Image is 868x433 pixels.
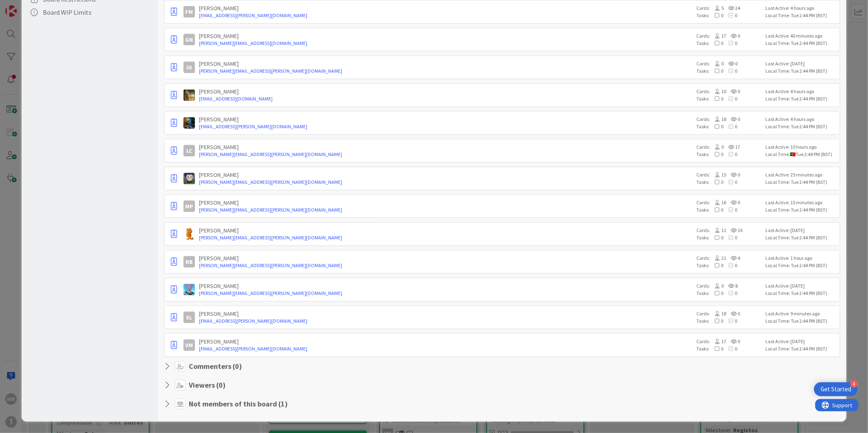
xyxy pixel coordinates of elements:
div: Tasks: [696,12,762,19]
div: [PERSON_NAME] [199,310,692,317]
img: SF [183,284,195,295]
span: 0 [709,346,723,352]
a: [EMAIL_ADDRESS][PERSON_NAME][DOMAIN_NAME] [199,317,692,325]
div: Tasks: [696,206,762,214]
div: RB [183,256,195,268]
img: JC [183,89,195,101]
a: [PERSON_NAME][EMAIL_ADDRESS][PERSON_NAME][DOMAIN_NAME] [199,179,692,186]
div: LC [183,145,195,156]
div: Cards: [696,60,762,67]
div: Local Time: Tue 2:44 PM (BST) [766,345,837,353]
span: 0 [726,199,740,205]
div: Tasks: [696,290,762,297]
div: Get Started [821,385,851,393]
span: 17 [724,144,740,150]
div: [PERSON_NAME] [199,60,692,67]
div: Tasks: [696,40,762,47]
div: [PERSON_NAME] [199,171,692,179]
span: 0 [723,12,737,18]
div: Cards: [696,199,762,206]
span: 0 [723,96,737,102]
span: 21 [710,255,726,261]
span: 0 [710,60,724,67]
span: 0 [726,338,740,344]
a: [PERSON_NAME][EMAIL_ADDRESS][PERSON_NAME][DOMAIN_NAME] [199,151,692,158]
span: 0 [723,40,737,46]
div: [PERSON_NAME] [199,282,692,290]
div: [PERSON_NAME] [199,143,692,151]
div: Tasks: [696,67,762,75]
span: ( 0 ) [216,380,226,390]
span: 0 [723,151,737,157]
span: 0 [726,310,740,317]
div: SL [183,312,195,323]
div: Last Active: [DATE] [766,227,837,234]
a: [PERSON_NAME][EMAIL_ADDRESS][PERSON_NAME][DOMAIN_NAME] [199,67,692,75]
span: 0 [709,262,723,268]
span: 16 [710,199,726,205]
div: 4 [850,380,858,388]
span: 24 [724,5,740,11]
div: FM [183,6,195,18]
span: 0 [710,283,724,289]
div: [PERSON_NAME] [199,88,692,95]
h4: Viewers [189,381,226,390]
span: 18 [710,310,726,317]
span: 0 [709,123,723,129]
div: Cards: [696,32,762,40]
div: Cards: [696,4,762,12]
div: Tasks: [696,151,762,158]
div: Tasks: [696,179,762,186]
div: Local Time: Tue 2:44 PM (BST) [766,179,837,186]
div: Board WIP Limits [22,6,158,19]
div: Cards: [696,143,762,151]
span: 0 [709,234,723,241]
span: 0 [709,151,723,157]
div: Local Time: Tue 2:44 PM (BST) [766,206,837,214]
span: 0 [723,318,737,324]
div: Local Time: Tue 2:44 PM (BST) [766,12,837,19]
span: 0 [710,144,724,150]
a: [PERSON_NAME][EMAIL_ADDRESS][PERSON_NAME][DOMAIN_NAME] [199,290,692,297]
span: 18 [710,116,726,122]
div: Cards: [696,88,762,95]
span: Support [17,1,37,11]
div: IO [183,62,195,73]
span: 0 [723,262,737,268]
div: Tasks: [696,317,762,325]
span: 0 [723,290,737,296]
div: Last Active: 15 minutes ago [766,199,837,206]
div: Last Active: 40 minutes ago [766,32,837,40]
a: [EMAIL_ADDRESS][PERSON_NAME][DOMAIN_NAME] [199,123,692,130]
a: [PERSON_NAME][EMAIL_ADDRESS][PERSON_NAME][DOMAIN_NAME] [199,234,692,241]
span: 0 [709,290,723,296]
div: Cards: [696,227,762,234]
h4: Commenters [189,362,242,371]
span: 5 [710,5,724,11]
div: [PERSON_NAME] [199,32,692,40]
span: 0 [709,207,723,213]
div: Cards: [696,171,762,179]
span: 0 [709,12,723,18]
div: Tasks: [696,123,762,130]
span: ( 1 ) [278,399,288,408]
span: 0 [709,179,723,185]
div: Local Time: Tue 2:44 PM (BST) [766,40,837,47]
span: 17 [710,33,726,39]
span: 0 [709,68,723,74]
a: [EMAIL_ADDRESS][PERSON_NAME][DOMAIN_NAME] [199,345,692,353]
span: 0 [709,40,723,46]
span: 0 [726,88,740,94]
span: 4 [726,255,740,261]
div: GN [183,34,195,45]
span: 0 [723,179,737,185]
span: 0 [723,207,737,213]
div: Last Active: 1 hour ago [766,254,837,262]
span: 0 [723,123,737,129]
div: Last Active: [DATE] [766,338,837,345]
div: [PERSON_NAME] [199,227,692,234]
div: Cards: [696,282,762,290]
div: Local Time: Tue 2:44 PM (BST) [766,290,837,297]
span: 0 [723,346,737,352]
span: 11 [710,227,726,233]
